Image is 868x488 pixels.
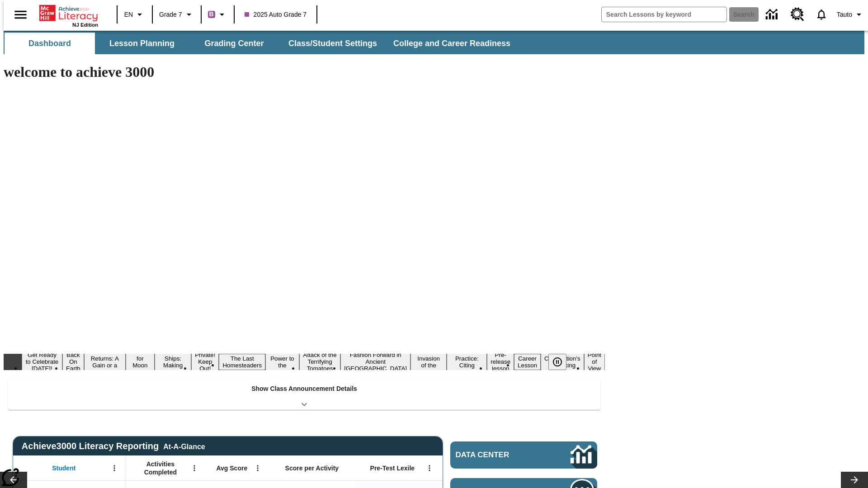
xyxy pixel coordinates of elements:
span: Activities Completed [131,460,190,476]
button: Slide 5 Cruise Ships: Making Waves [155,347,191,377]
button: Open Menu [188,461,201,475]
button: Profile/Settings [833,6,868,23]
span: B [209,9,214,20]
span: Pre-Test Lexile [370,464,415,472]
div: Home [39,3,98,28]
div: At-A-Glance [163,441,205,451]
span: 2025 Auto Grade 7 [245,10,307,19]
input: search field [602,7,726,22]
button: Grade: Grade 7, Select a grade [156,6,198,23]
button: Slide 3 Free Returns: A Gain or a Drain? [84,347,126,377]
a: Resource Center, Will open in new tab [785,2,810,27]
button: Grading Center [189,33,279,54]
a: Notifications [810,3,833,26]
button: Slide 8 Solar Power to the People [265,347,299,377]
a: Data Center [450,441,597,469]
button: Class/Student Settings [281,33,384,54]
button: Open Menu [251,461,264,475]
button: Slide 10 Fashion Forward in Ancient Rome [340,350,410,373]
button: Slide 11 The Invasion of the Free CD [410,347,447,377]
button: Lesson carousel, Next [841,472,868,488]
span: Avg Score [216,464,247,472]
button: Language: EN, Select a language [120,6,149,23]
button: Slide 15 The Constitution's Balancing Act [541,347,584,377]
span: Data Center [456,450,540,460]
span: Tauto [837,10,852,19]
p: Show Class Announcement Details [251,384,357,394]
div: Show Class Announcement Details [8,379,600,410]
button: Slide 1 Get Ready to Celebrate Juneteenth! [22,350,62,373]
a: Home [39,4,98,22]
a: Data Center [760,2,785,27]
button: Dashboard [5,33,95,54]
button: Slide 14 Career Lesson [514,354,541,370]
button: Slide 13 Pre-release lesson [487,350,514,373]
span: NJ Edition [72,22,98,28]
span: Grade 7 [159,10,182,19]
div: SubNavbar [4,31,864,54]
span: EN [124,10,133,19]
button: Slide 4 Time for Moon Rules? [126,347,155,377]
button: Slide 16 Point of View [584,350,605,373]
button: Slide 12 Mixed Practice: Citing Evidence [447,347,487,377]
button: Lesson Planning [97,33,187,54]
button: Open Menu [423,461,436,475]
span: Score per Activity [285,464,339,472]
div: Pause [548,354,576,370]
button: Slide 7 The Last Homesteaders [219,354,265,370]
div: SubNavbar [4,33,519,54]
h1: welcome to achieve 3000 [4,64,605,80]
button: Open Menu [108,461,121,475]
button: Boost Class color is purple. Change class color [204,6,231,23]
button: Slide 9 Attack of the Terrifying Tomatoes [299,350,340,373]
span: Achieve3000 Literacy Reporting [22,441,205,451]
button: Slide 2 Back On Earth [62,350,84,373]
button: Open side menu [7,1,34,28]
button: Slide 6 Private! Keep Out! [191,350,219,373]
button: College and Career Readiness [386,33,518,54]
span: Student [52,464,75,472]
button: Pause [548,354,566,370]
